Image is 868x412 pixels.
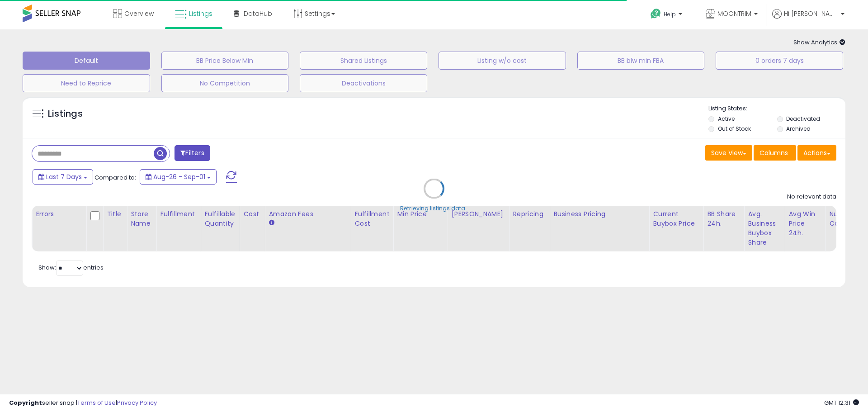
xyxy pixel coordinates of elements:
[577,52,705,70] button: BB blw min FBA
[400,204,468,213] div: Retrieving listings data..
[643,1,691,29] a: Help
[717,9,751,18] span: MOONTRIM
[9,399,157,407] div: seller snap | |
[244,9,272,18] span: DataHub
[23,74,150,92] button: Need to Reprice
[77,398,116,407] a: Terms of Use
[300,74,427,92] button: Deactivations
[824,398,859,407] span: 2025-09-9 12:31 GMT
[23,52,150,70] button: Default
[161,52,289,70] button: BB Price Below Min
[9,398,42,407] strong: Copyright
[117,398,157,407] a: Privacy Policy
[439,52,566,70] button: Listing w/o cost
[664,10,676,18] span: Help
[124,9,154,18] span: Overview
[161,74,289,92] button: No Competition
[793,38,845,47] span: Show Analytics
[650,8,661,19] i: Get Help
[716,52,843,70] button: 0 orders 7 days
[772,9,844,29] a: Hi [PERSON_NAME]
[784,9,838,18] span: Hi [PERSON_NAME]
[189,9,212,18] span: Listings
[300,52,427,70] button: Shared Listings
